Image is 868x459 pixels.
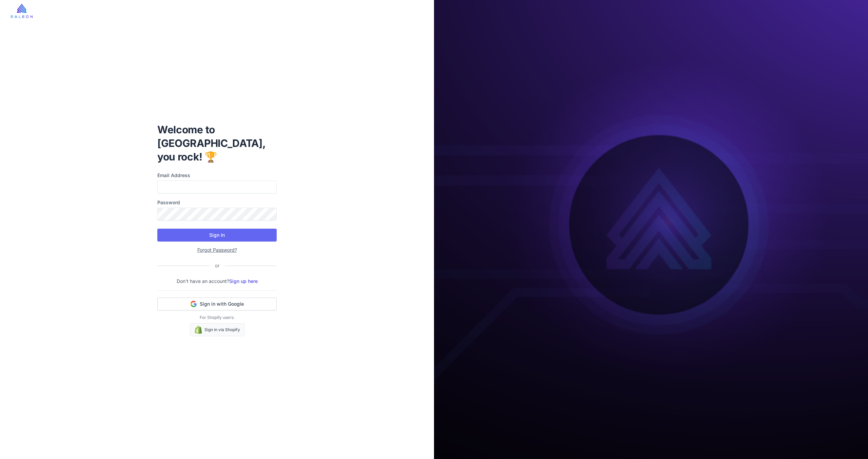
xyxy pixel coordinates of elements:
[190,323,244,336] a: Sign in via Shopify
[200,301,244,307] span: Sign in with Google
[229,278,258,284] a: Sign up here
[157,229,277,242] button: Sign In
[157,278,277,285] p: Don't have an account?
[157,123,277,164] h1: Welcome to [GEOGRAPHIC_DATA], you rock! 🏆
[210,262,225,269] div: or
[11,4,33,18] img: raleon-logo-whitebg.9aac0268.jpg
[157,298,277,310] button: Sign in with Google
[197,247,237,253] a: Forgot Password?
[157,172,277,179] label: Email Address
[157,199,277,206] label: Password
[157,314,277,321] p: For Shopify users:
